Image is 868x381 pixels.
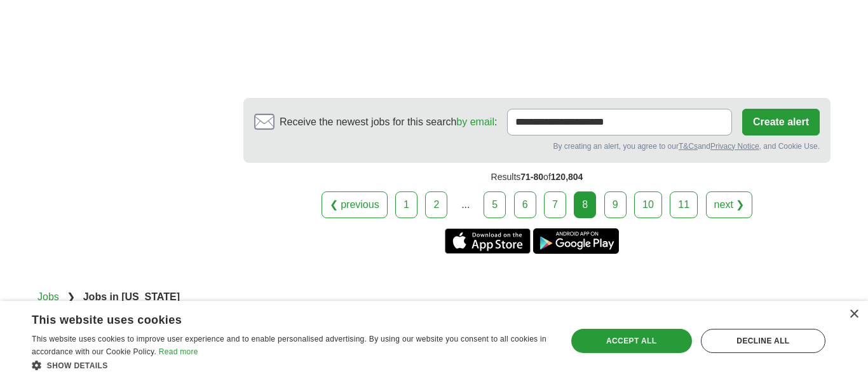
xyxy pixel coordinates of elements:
[520,172,543,182] span: 71-80
[32,308,519,328] div: This website uses cookies
[159,347,198,356] a: Read more, opens a new window
[701,329,825,353] div: Decline all
[706,191,753,218] a: next ❯
[67,291,75,302] span: ❯
[849,310,858,319] div: Close
[604,191,627,218] a: 9
[710,142,759,151] a: Privacy Notice
[32,359,550,371] div: Show details
[395,191,417,218] a: 1
[47,361,108,370] span: Show details
[425,191,447,218] a: 2
[37,291,59,302] a: Jobs
[280,114,497,130] span: Receive the newest jobs for this search :
[445,228,531,254] a: Get the iPhone app
[456,116,494,127] a: by email
[634,191,662,218] a: 10
[670,191,698,218] a: 11
[571,329,692,353] div: Accept all
[679,142,698,151] a: T&Cs
[254,141,820,152] div: By creating an alert, you agree to our and , and Cookie Use.
[453,192,478,218] div: ...
[533,228,619,254] a: Get the Android app
[742,109,820,135] button: Create alert
[551,172,583,182] span: 120,804
[32,335,546,356] span: This website uses cookies to improve user experience and to enable personalised advertising. By u...
[243,163,831,191] div: Results of
[83,291,180,302] strong: Jobs in [US_STATE]
[574,191,596,218] div: 8
[322,191,388,218] a: ❮ previous
[514,191,536,218] a: 6
[484,191,506,218] a: 5
[544,191,566,218] a: 7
